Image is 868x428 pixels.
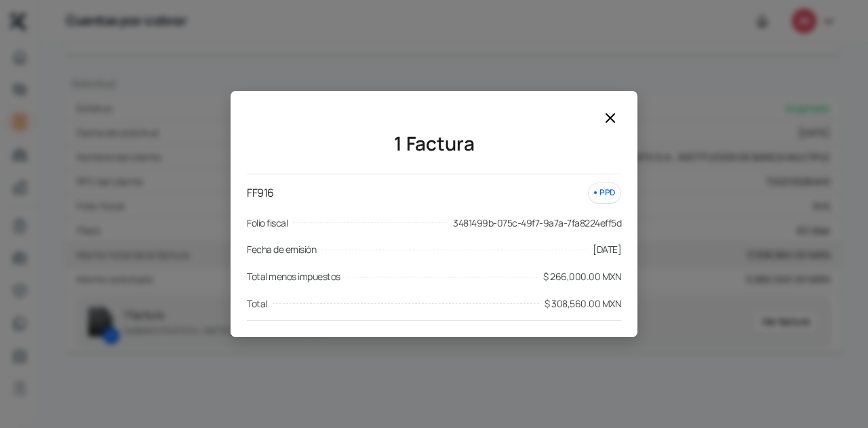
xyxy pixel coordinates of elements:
[453,215,621,231] span: 3481499b-075c-49f7-9a7a-7fa8224eff5d
[588,182,621,203] div: PPD
[543,269,621,285] span: $ 266,000.00 MXN
[247,296,267,312] span: Total
[247,269,340,285] span: Total menos impuestos
[593,241,621,258] span: [DATE]
[545,296,621,312] span: $ 308,560.00 MXN
[247,215,288,231] span: Folio fiscal
[247,241,316,258] span: Fecha de emisión
[247,184,274,202] p: FF916
[394,129,475,157] div: 1 Factura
